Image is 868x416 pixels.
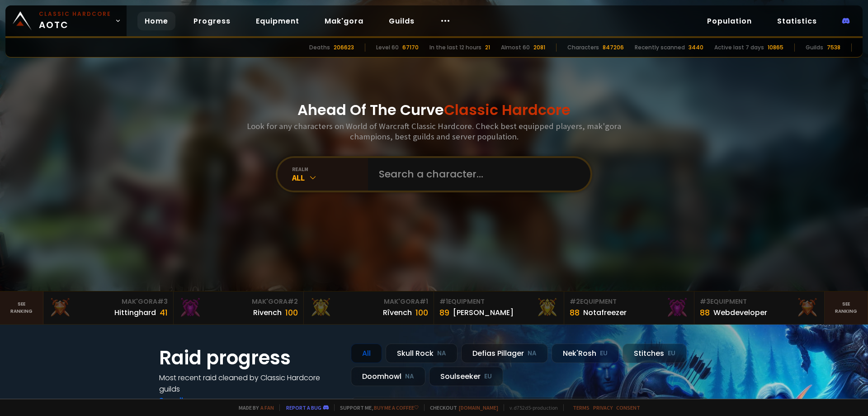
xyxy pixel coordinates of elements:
a: Classic HardcoreAOTC [5,5,127,36]
div: Doomhowl [351,367,425,386]
a: #1Equipment89[PERSON_NAME] [434,292,564,324]
div: [PERSON_NAME] [453,307,514,318]
div: 206623 [334,43,354,52]
div: Rivench [253,307,282,318]
small: NA [405,372,414,381]
div: Equipment [439,297,558,306]
div: 100 [415,306,428,319]
small: EU [668,349,675,358]
span: # 2 [288,297,298,306]
h4: Most recent raid cleaned by Classic Hardcore guilds [159,372,340,395]
a: Terms [573,404,590,411]
div: 41 [160,306,168,319]
div: 7538 [827,43,840,52]
div: Defias Pillager [461,344,548,363]
div: Guilds [806,43,823,52]
span: AOTC [39,10,111,32]
div: 3440 [689,43,703,52]
div: Mak'Gora [49,297,168,306]
div: Deaths [309,43,330,52]
span: Made by [233,404,274,411]
div: 21 [485,43,490,52]
input: Search a character... [373,158,580,191]
div: 88 [570,306,580,319]
a: Privacy [593,404,613,411]
a: See all progress [159,395,218,406]
a: Population [700,12,759,30]
span: Classic Hardcore [444,100,571,120]
span: # 2 [570,297,580,306]
div: Equipment [700,297,819,306]
div: Skull Rock [386,344,458,363]
a: Equipment [249,12,307,30]
div: In the last 12 hours [429,43,481,52]
a: Consent [616,404,640,411]
a: Guilds [382,12,422,30]
div: Recently scanned [635,43,685,52]
h1: Ahead Of The Curve [297,99,571,121]
div: Nek'Rosh [552,344,619,363]
a: Buy me a coffee [374,404,419,411]
div: Rîvench [383,307,412,318]
div: Mak'Gora [179,297,298,306]
div: Soulseeker [429,367,503,386]
small: EU [484,372,492,381]
a: Mak'Gora#3Hittinghard41 [43,292,174,324]
div: Level 60 [376,43,399,52]
span: # 1 [420,297,428,306]
span: Support me, [334,404,419,411]
a: Progress [186,12,238,30]
a: #2Equipment88Notafreezer [564,292,694,324]
span: # 1 [439,297,448,306]
div: 89 [439,306,449,319]
div: Hittinghard [114,307,156,318]
a: Seeranking [825,292,868,324]
div: All [292,172,368,183]
div: Active last 7 days [714,43,764,52]
div: All [351,344,382,363]
span: # 3 [157,297,168,306]
a: Mak'gora [317,12,371,30]
a: Statistics [770,12,824,30]
div: 2081 [533,43,545,52]
h3: Look for any characters on World of Warcraft Classic Hardcore. Check best equipped players, mak'g... [243,121,625,142]
div: 100 [285,306,298,319]
span: # 3 [700,297,710,306]
a: Report a bug [286,404,321,411]
a: Home [137,12,175,30]
div: 10865 [768,43,783,52]
div: Almost 60 [501,43,530,52]
a: Mak'Gora#1Rîvench100 [304,292,434,324]
div: Webdeveloper [713,307,767,318]
small: NA [528,349,537,358]
a: Mak'Gora#2Rivench100 [174,292,304,324]
div: 88 [700,306,710,319]
a: [DOMAIN_NAME] [459,404,498,411]
a: a fan [260,404,274,411]
div: 67170 [402,43,419,52]
div: realm [292,166,368,172]
div: Mak'Gora [309,297,428,306]
a: #3Equipment88Webdeveloper [694,292,825,324]
small: Classic Hardcore [39,10,111,18]
small: NA [437,349,446,358]
div: Equipment [570,297,689,306]
div: Characters [567,43,599,52]
div: Notafreezer [583,307,627,318]
div: 847206 [603,43,624,52]
small: EU [600,349,608,358]
h1: Raid progress [159,344,340,372]
span: Checkout [424,404,498,411]
div: Stitches [623,344,687,363]
span: v. d752d5 - production [504,404,558,411]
